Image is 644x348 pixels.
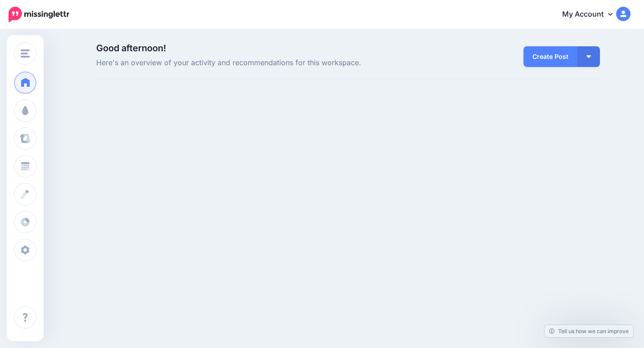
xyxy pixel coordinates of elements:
img: arrow-down-white.png [586,55,591,58]
img: menu.png [21,49,30,58]
span: Here's an overview of your activity and recommendations for this workspace. [96,57,428,69]
img: Missinglettr [9,7,69,22]
a: My Account [553,4,631,26]
a: Tell us how we can improve [545,325,633,337]
a: Create Post [523,46,577,67]
span: Good afternoon! [96,43,166,54]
